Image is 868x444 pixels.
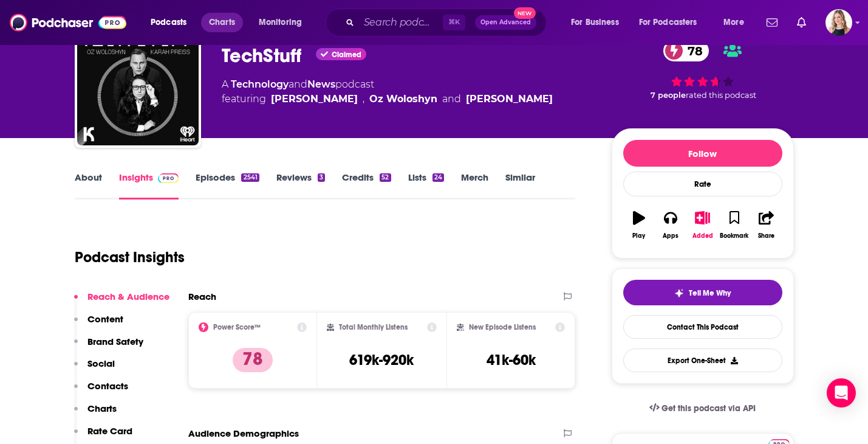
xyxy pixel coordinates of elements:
span: Get this podcast via API [661,403,756,414]
div: 78 7 peoplerated this podcast [612,32,794,108]
a: Episodes2541 [196,172,259,199]
span: Monitoring [259,14,302,31]
button: Reach & Audience [74,291,169,313]
div: Search podcasts, credits, & more... [337,9,558,36]
a: Charts [201,13,242,32]
a: Lists24 [408,172,444,199]
div: Apps [663,232,678,240]
span: Open Advanced [480,19,531,26]
a: Get this podcast via API [640,394,766,423]
span: Tell Me Why [689,288,731,298]
div: A podcast [222,77,553,106]
span: Claimed [332,52,361,58]
h2: New Episode Listens [469,323,536,331]
img: Podchaser Pro [158,173,179,183]
div: Share [758,232,774,240]
button: Brand Safety [74,336,143,358]
span: , [363,92,364,106]
span: 7 people [651,91,686,100]
h2: Total Monthly Listens [339,323,408,331]
p: Social [87,358,115,369]
div: 2541 [241,173,259,182]
input: Search podcasts, credits, & more... [359,13,443,32]
div: 24 [432,173,444,182]
button: Bookmark [719,203,750,247]
div: Play [632,232,645,240]
p: Rate Card [87,425,132,437]
span: For Business [571,14,619,31]
button: Open AdvancedNew [475,15,536,30]
div: Added [692,232,713,240]
a: Reviews3 [276,172,325,199]
button: Apps [655,203,686,247]
p: Brand Safety [87,336,143,347]
button: Show profile menu [825,9,852,36]
a: Contact This Podcast [623,315,782,339]
div: Rate [623,172,782,196]
span: More [723,14,744,31]
h2: Audience Demographics [188,428,299,439]
button: open menu [250,13,318,32]
button: Play [623,203,655,247]
p: Charts [87,403,117,414]
button: Contacts [74,380,128,403]
span: For Podcasters [639,14,697,31]
a: Technology [231,78,289,90]
button: tell me why sparkleTell Me Why [623,280,782,305]
button: Share [750,203,782,247]
h2: Power Score™ [213,323,261,331]
div: [PERSON_NAME] [466,92,553,106]
p: Content [87,313,123,325]
p: 78 [233,348,273,372]
span: ⌘ K [443,15,465,30]
h3: 619k-920k [349,351,414,369]
span: Podcasts [151,14,186,31]
p: Contacts [87,380,128,392]
span: Logged in as Ilana.Dvir [825,9,852,36]
p: Reach & Audience [87,291,169,302]
img: User Profile [825,9,852,36]
img: tell me why sparkle [674,288,684,298]
button: Follow [623,140,782,167]
div: Oz Woloshyn [369,92,437,106]
a: News [307,78,335,90]
div: [PERSON_NAME] [271,92,358,106]
div: 3 [318,173,325,182]
span: and [289,78,307,90]
a: Similar [505,172,535,199]
a: InsightsPodchaser Pro [119,172,179,199]
button: Export One-Sheet [623,349,782,372]
span: featuring [222,92,553,106]
a: Merch [461,172,488,199]
div: Open Intercom Messenger [827,378,856,408]
button: open menu [715,13,759,32]
button: Content [74,313,123,336]
span: Charts [209,14,235,31]
h3: 41k-60k [487,351,536,369]
span: 78 [675,40,709,61]
a: Show notifications dropdown [762,12,782,33]
img: TechStuff [77,24,199,145]
button: Charts [74,403,117,425]
img: Podchaser - Follow, Share and Rate Podcasts [10,11,126,34]
button: open menu [562,13,634,32]
a: Credits52 [342,172,391,199]
a: Show notifications dropdown [792,12,811,33]
span: rated this podcast [686,91,756,100]
h1: Podcast Insights [75,248,185,266]
button: Added [686,203,718,247]
div: Bookmark [720,232,748,240]
button: Social [74,358,115,380]
span: and [442,92,461,106]
h2: Reach [188,291,216,302]
div: 52 [380,173,391,182]
button: open menu [142,13,202,32]
a: About [75,172,102,199]
span: New [514,7,536,19]
a: 78 [663,40,709,61]
button: open menu [631,13,715,32]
